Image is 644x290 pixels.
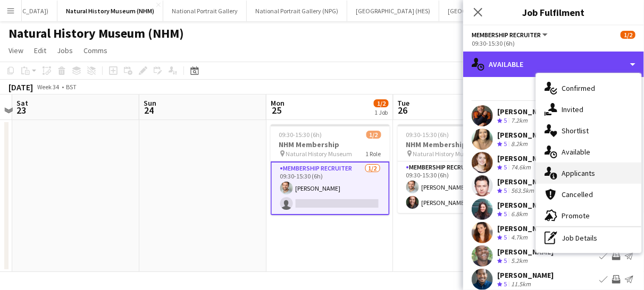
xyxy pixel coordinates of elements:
[271,98,285,108] span: Mon
[509,280,533,289] div: 11.5km
[9,82,33,92] div: [DATE]
[509,140,530,149] div: 8.2km
[142,104,156,116] span: 24
[504,163,507,171] span: 5
[497,107,554,116] div: [PERSON_NAME]
[144,98,156,108] span: Sun
[536,184,641,205] div: Cancelled
[286,150,353,158] span: Natural History Museum
[79,44,112,57] a: Comms
[536,120,641,141] div: Shortlist
[536,78,641,99] div: Confirmed
[509,163,533,172] div: 74.6km
[15,104,28,116] span: 23
[271,161,390,215] app-card-role: Membership Recruiter1/209:30-15:30 (6h)[PERSON_NAME]
[9,46,23,55] span: View
[374,108,388,116] div: 1 Job
[536,163,641,184] div: Applicants
[57,1,163,21] button: Natural History Museum (NHM)
[396,104,410,116] span: 26
[398,124,517,213] app-job-card: 09:30-15:30 (6h)2/2NHM Membership Natural History Museum1 RoleMembership Recruiter2/209:30-15:30 ...
[53,44,77,57] a: Jobs
[463,52,644,77] div: Available
[472,31,541,39] span: Membership Recruiter
[497,153,554,163] div: [PERSON_NAME]
[497,270,554,280] div: [PERSON_NAME]
[504,257,507,265] span: 5
[504,210,507,218] span: 5
[9,25,184,41] h1: Natural History Museum (NHM)
[83,46,107,55] span: Comms
[16,98,28,108] span: Sat
[509,233,530,242] div: 4.7km
[472,39,635,47] div: 09:30-15:30 (6h)
[621,31,635,39] span: 1/2
[34,46,46,55] span: Edit
[347,1,439,21] button: [GEOGRAPHIC_DATA] (HES)
[536,227,641,249] div: Job Details
[439,1,561,21] button: [GEOGRAPHIC_DATA][PERSON_NAME]
[504,233,507,241] span: 5
[269,104,285,116] span: 25
[366,131,381,139] span: 1/2
[398,161,517,213] app-card-role: Membership Recruiter2/209:30-15:30 (6h)[PERSON_NAME][PERSON_NAME]
[497,130,554,140] div: [PERSON_NAME]
[413,150,480,158] span: Natural History Museum
[4,44,28,57] a: View
[271,140,390,149] h3: NHM Membership
[504,280,507,288] span: 5
[163,1,247,21] button: National Portrait Gallery
[398,140,517,149] h3: NHM Membership
[509,186,536,195] div: 563.5km
[66,83,77,91] div: BST
[504,116,507,124] span: 5
[536,141,641,163] div: Available
[35,83,62,91] span: Week 34
[497,200,554,210] div: [PERSON_NAME]
[497,224,554,233] div: [PERSON_NAME]
[497,247,554,257] div: [PERSON_NAME]
[366,150,381,158] span: 1 Role
[463,5,644,19] h3: Job Fulfilment
[536,99,641,120] div: Invited
[509,257,530,266] div: 5.2km
[536,205,641,226] div: Promote
[57,46,73,55] span: Jobs
[30,44,51,57] a: Edit
[504,186,507,194] span: 5
[271,124,390,215] app-job-card: 09:30-15:30 (6h)1/2NHM Membership Natural History Museum1 RoleMembership Recruiter1/209:30-15:30 ...
[504,140,507,148] span: 5
[398,98,410,108] span: Tue
[374,99,389,107] span: 1/2
[497,177,554,186] div: [PERSON_NAME]
[509,116,530,125] div: 7.2km
[247,1,347,21] button: National Portrait Gallery (NPG)
[406,131,449,139] span: 09:30-15:30 (6h)
[509,210,530,219] div: 6.8km
[472,31,549,39] button: Membership Recruiter
[279,131,322,139] span: 09:30-15:30 (6h)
